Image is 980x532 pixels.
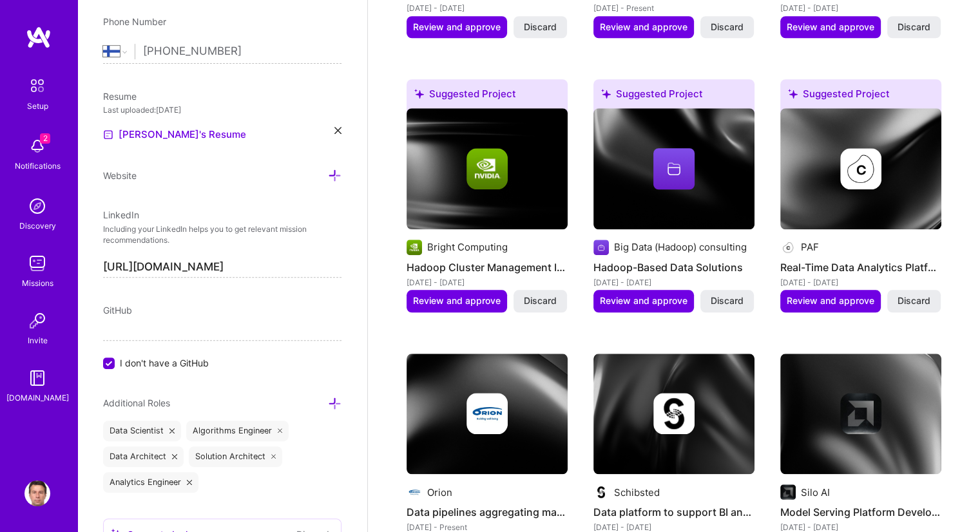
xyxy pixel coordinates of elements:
[40,133,50,144] span: 2
[600,294,687,307] span: Review and approve
[189,446,283,467] div: Solution Architect
[593,259,754,276] h4: Hadoop-Based Data Solutions
[6,391,69,404] div: [DOMAIN_NAME]
[787,21,874,33] span: Review and approve
[143,33,341,70] input: +1 (000) 000-0000
[407,16,507,38] button: Review and approve
[780,16,881,38] button: Review and approve
[103,209,139,220] span: LinkedIn
[593,276,754,289] div: [DATE] - [DATE]
[24,365,50,391] img: guide book
[780,290,881,312] button: Review and approve
[24,251,50,276] img: teamwork
[653,393,695,434] img: Company logo
[24,133,50,159] img: bell
[700,290,754,312] button: Discard
[614,240,747,254] div: Big Data (Hadoop) consulting
[186,421,289,441] div: Algorithms Engineer
[711,294,744,307] span: Discard
[780,79,941,113] div: Suggested Project
[840,393,881,434] img: Company logo
[887,16,941,38] button: Discard
[466,393,508,434] img: Company logo
[780,240,796,255] img: Company logo
[103,446,184,467] div: Data Architect
[407,484,422,500] img: Company logo
[26,26,52,49] img: logo
[24,72,51,99] img: setup
[780,354,941,475] img: cover
[780,504,941,520] h4: Model Serving Platform Development
[514,16,567,38] button: Discard
[103,170,137,181] span: Website
[593,16,694,38] button: Review and approve
[593,79,754,113] div: Suggested Project
[103,224,341,246] p: Including your LinkedIn helps you to get relevant mission recommendations.
[407,290,507,312] button: Review and approve
[103,397,170,408] span: Additional Roles
[801,240,819,254] div: PAF
[407,79,568,113] div: Suggested Project
[120,356,209,370] span: I don't have a GitHub
[334,127,341,134] i: icon Close
[780,276,941,289] div: [DATE] - [DATE]
[898,21,930,33] span: Discard
[169,428,175,433] i: icon Close
[427,240,508,254] div: Bright Computing
[898,294,930,307] span: Discard
[600,21,687,33] span: Review and approve
[780,108,941,229] img: cover
[24,308,50,334] img: Invite
[22,276,53,290] div: Missions
[21,480,53,506] a: User Avatar
[407,276,568,289] div: [DATE] - [DATE]
[593,484,609,500] img: Company logo
[271,454,276,459] i: icon Close
[103,16,166,27] span: Phone Number
[787,294,874,307] span: Review and approve
[780,259,941,276] h4: Real-Time Data Analytics Platform
[24,193,50,219] img: discovery
[601,89,611,99] i: icon SuggestedTeams
[614,486,660,499] div: Schibsted
[427,486,452,499] div: Orion
[103,421,181,441] div: Data Scientist
[103,472,198,493] div: Analytics Engineer
[524,294,557,307] span: Discard
[103,103,341,117] div: Last uploaded: [DATE]
[524,21,557,33] span: Discard
[24,480,50,506] img: User Avatar
[593,1,754,15] div: [DATE] - Present
[593,240,609,255] img: Company logo
[407,240,422,255] img: Company logo
[278,428,283,433] i: icon Close
[887,290,941,312] button: Discard
[413,21,501,33] span: Review and approve
[840,148,881,189] img: Company logo
[788,89,798,99] i: icon SuggestedTeams
[28,334,48,347] div: Invite
[514,290,567,312] button: Discard
[407,1,568,15] div: [DATE] - [DATE]
[15,159,61,173] div: Notifications
[711,21,744,33] span: Discard
[19,219,56,233] div: Discovery
[407,108,568,229] img: cover
[103,305,132,316] span: GitHub
[593,108,754,229] img: cover
[407,504,568,520] h4: Data pipelines aggregating marketing/sales data for pharma
[413,294,501,307] span: Review and approve
[27,99,48,113] div: Setup
[187,480,192,485] i: icon Close
[172,454,177,459] i: icon Close
[103,91,137,102] span: Resume
[407,354,568,475] img: cover
[414,89,424,99] i: icon SuggestedTeams
[780,484,796,500] img: Company logo
[700,16,754,38] button: Discard
[593,504,754,520] h4: Data platform to support BI and analytical workloads
[780,1,941,15] div: [DATE] - [DATE]
[103,129,113,140] img: Resume
[593,354,754,475] img: cover
[407,259,568,276] h4: Hadoop Cluster Management Integration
